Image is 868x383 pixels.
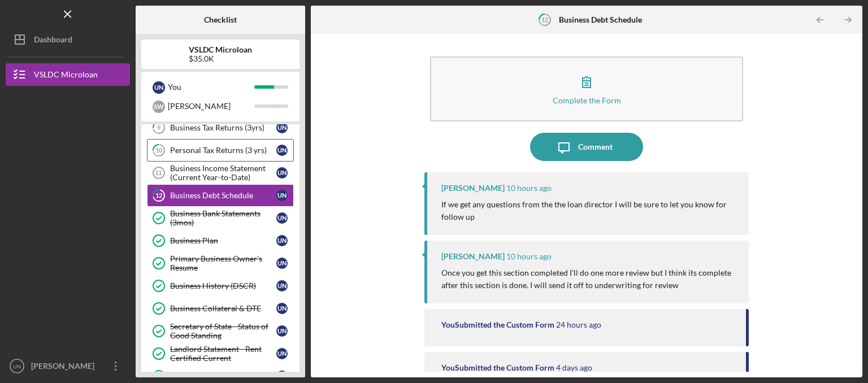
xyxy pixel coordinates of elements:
div: U N [276,280,288,291]
div: U N [276,348,288,359]
p: Once you get this section completed I'll do one more review but I think its complete after this s... [441,267,737,292]
a: Business Bank Statements (3mos)UN [147,207,294,229]
div: U N [276,190,288,201]
div: U N [276,235,288,246]
div: Business Collateral & DTE [170,304,276,313]
div: $35.0K [189,54,252,63]
tspan: 9 [157,124,161,132]
b: Checklist [204,15,237,24]
div: U N [276,258,288,269]
div: U N [276,145,288,156]
div: U N [276,371,288,382]
b: Business Debt Schedule [559,15,642,24]
div: Business Plan [170,236,276,245]
button: Dashboard [6,28,130,51]
time: 2025-08-26 03:40 [506,252,552,261]
div: Business Debt Schedule [170,191,276,200]
div: [PERSON_NAME] [441,252,505,261]
time: 2025-08-22 02:35 [556,363,592,372]
button: UN[PERSON_NAME] [6,355,130,377]
a: 11Business Income Statement (Current Year-to-Date)UN [147,162,294,184]
div: VSLDC Microloan [34,63,98,89]
tspan: 10 [155,147,163,154]
a: Landlord Statement - Rent Certified CurrentUN [147,342,294,365]
div: S W [153,101,165,113]
div: Landlord Statement - Rent Certified Current [170,345,276,363]
div: Comment [578,133,613,161]
time: 2025-08-26 03:41 [506,184,552,193]
div: U N [276,325,288,337]
div: Business Tax Returns (3yrs) [170,123,276,132]
div: Business History (DSCR) [170,281,276,290]
div: Dashboard [34,28,72,54]
div: U N [276,212,288,224]
tspan: 12 [541,16,548,23]
div: You Submitted the Custom Form [441,363,554,372]
button: Comment [530,133,643,161]
div: [PERSON_NAME] [441,184,505,193]
div: You [168,77,254,97]
div: Primary Business Owner's Resume [170,254,276,272]
a: 9Business Tax Returns (3yrs)UN [147,116,294,139]
text: UN [13,363,21,369]
a: Business History (DSCR)UN [147,275,294,297]
tspan: 11 [155,169,162,176]
div: Secretary of State - Status of Good Standing [170,322,276,340]
a: 12Business Debt ScheduleUN [147,184,294,207]
button: Complete the Form [430,56,743,121]
a: Business Collateral & DTEUN [147,297,294,320]
div: Complete the Form [553,96,621,105]
div: U N [153,81,165,94]
div: U N [276,303,288,314]
time: 2025-08-25 13:58 [556,320,601,329]
div: [PERSON_NAME] [168,97,254,116]
div: U N [276,122,288,133]
div: Personal Tax Returns (3 yrs) [170,146,276,155]
tspan: 12 [155,192,162,199]
button: VSLDC Microloan [6,63,130,86]
div: Business Income Statement (Current Year-to-Date) [170,164,276,182]
div: You Submitted the Custom Form [441,320,554,329]
div: Business Bank Statements (3mos) [170,209,276,227]
p: If we get any questions from the the loan director I will be sure to let you know for follow up [441,198,737,224]
b: VSLDC Microloan [189,45,252,54]
a: Secretary of State - Status of Good StandingUN [147,320,294,342]
a: Primary Business Owner's ResumeUN [147,252,294,275]
a: 10Personal Tax Returns (3 yrs)UN [147,139,294,162]
div: U N [276,167,288,179]
a: Business PlanUN [147,229,294,252]
div: [PERSON_NAME] [28,355,102,380]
